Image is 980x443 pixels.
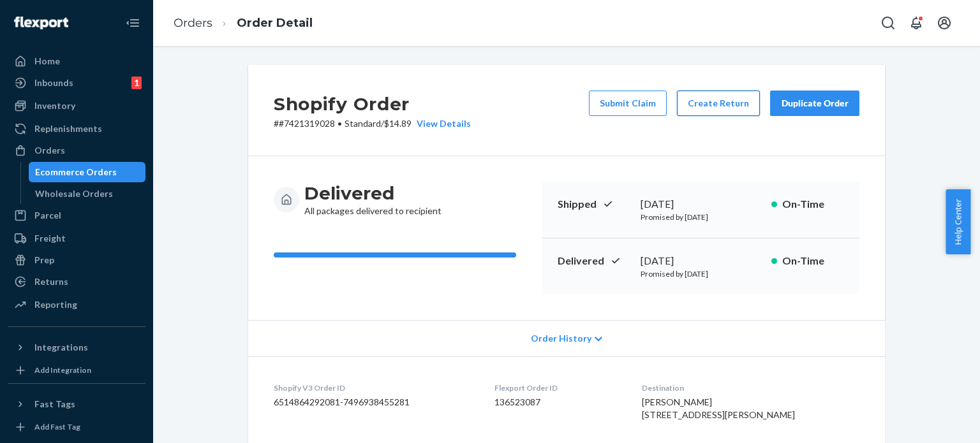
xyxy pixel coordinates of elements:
[304,182,442,217] div: All packages delivered to recipient
[903,10,929,36] button: Open notifications
[641,254,761,268] div: [DATE]
[34,76,73,89] div: Inbounds
[8,363,145,378] a: Add Integration
[589,91,667,116] button: Submit Claim
[781,97,849,110] div: Duplicate Order
[34,298,77,311] div: Reporting
[946,189,970,254] button: Help Center
[8,272,145,292] a: Returns
[29,184,146,204] a: Wholesale Orders
[14,17,68,29] img: Flexport logo
[338,118,342,129] span: •
[642,382,859,393] dt: Destination
[174,16,212,30] a: Orders
[641,197,761,212] div: [DATE]
[8,419,145,435] a: Add Fast Tag
[641,268,761,279] p: Promised by [DATE]
[34,99,75,112] div: Inventory
[34,144,65,157] div: Orders
[8,140,145,161] a: Orders
[274,396,474,409] dd: 6514864292081-7496938455281
[677,91,760,116] button: Create Return
[8,96,145,116] a: Inventory
[34,55,60,68] div: Home
[163,4,323,42] ol: breadcrumbs
[34,275,68,288] div: Returns
[29,162,146,182] a: Ecommerce Orders
[34,365,91,375] div: Add Integration
[304,182,442,205] h3: Delivered
[8,294,145,315] a: Reporting
[8,228,145,249] a: Freight
[558,197,630,212] p: Shipped
[274,382,474,393] dt: Shopify V3 Order ID
[642,396,795,420] span: [PERSON_NAME] [STREET_ADDRESS][PERSON_NAME]
[274,117,471,130] p: # #7421319028 / $14.89
[34,421,80,432] div: Add Fast Tag
[558,254,630,268] p: Delivered
[8,51,145,71] a: Home
[8,73,145,93] a: Inbounds1
[8,394,145,414] button: Fast Tags
[34,341,88,354] div: Integrations
[34,209,61,222] div: Parcel
[35,187,113,200] div: Wholesale Orders
[8,205,145,226] a: Parcel
[8,119,145,139] a: Replenishments
[34,398,75,410] div: Fast Tags
[531,332,591,345] span: Order History
[770,91,859,116] button: Duplicate Order
[131,76,142,89] div: 1
[494,382,622,393] dt: Flexport Order ID
[875,10,901,36] button: Open Search Box
[641,212,761,222] p: Promised by [DATE]
[34,122,102,135] div: Replenishments
[274,91,471,117] h2: Shopify Order
[35,166,117,178] div: Ecommerce Orders
[8,250,145,270] a: Prep
[34,232,66,245] div: Freight
[34,254,54,266] div: Prep
[782,254,844,268] p: On-Time
[120,10,145,36] button: Close Navigation
[412,117,471,130] button: View Details
[237,16,313,30] a: Order Detail
[782,197,844,212] p: On-Time
[345,118,381,129] span: Standard
[494,396,622,409] dd: 136523087
[932,10,957,36] button: Open account menu
[8,337,145,358] button: Integrations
